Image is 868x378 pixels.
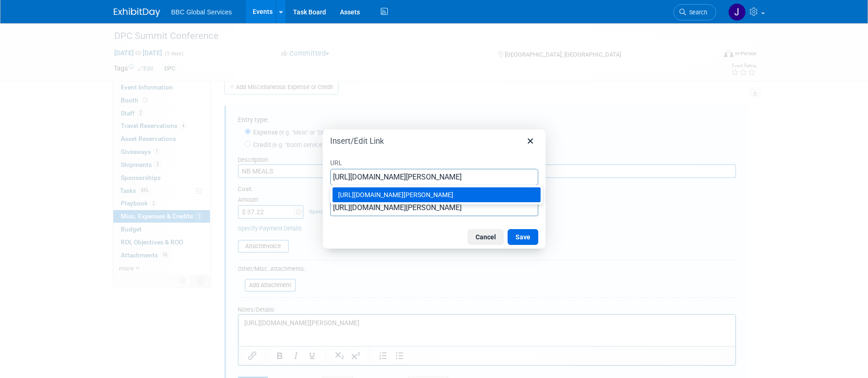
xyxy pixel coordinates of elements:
body: Rich Text Area. Press ALT-0 for help. [5,4,492,22]
button: Close [522,133,538,149]
img: Jennifer Benedict [728,3,746,21]
span: BBC Global Services [171,8,232,16]
p: [URL][DOMAIN_NAME][PERSON_NAME] [6,4,491,13]
div: Insert/Edit Link [323,129,546,248]
h1: Insert/Edit Link [330,136,384,146]
span: Search [686,9,707,16]
div: https://mail.google.com/mail/u/1/#search/Nathan/WhctKLbfNwrJSgvBXbFTJWrjTqvQRqhDnmrTJbCwTsWgrCpzx... [333,187,541,202]
div: [URL][DOMAIN_NAME][PERSON_NAME] [338,189,537,200]
button: Save [508,229,538,245]
img: ExhibitDay [114,8,160,17]
label: URL [330,156,538,168]
a: Search [673,4,716,20]
button: Cancel [468,229,504,245]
